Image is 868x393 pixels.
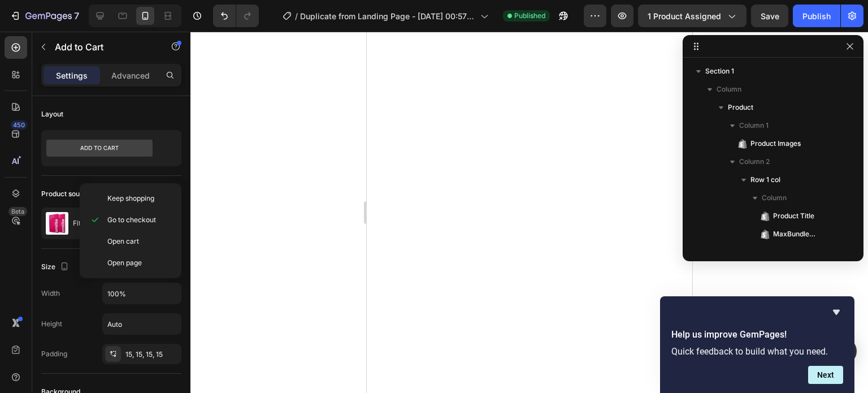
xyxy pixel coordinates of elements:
[5,5,84,27] button: 7
[773,247,803,258] span: Row 1 col
[739,156,770,167] span: Column 2
[56,70,88,81] p: Settings
[830,305,843,319] button: Hide survey
[41,288,60,299] div: Width
[728,102,753,113] span: Product
[514,11,545,21] span: Published
[73,219,144,227] p: Fita Clareadora Smilie
[107,258,142,268] span: Open page
[103,314,181,334] input: Auto
[671,305,843,384] div: Help us improve GemPages!
[705,66,734,77] span: Section 1
[8,207,27,216] div: Beta
[367,32,692,393] iframe: Design area
[107,236,139,247] span: Open cart
[300,10,476,22] span: Duplicate from Landing Page - [DATE] 00:57:23
[648,10,721,22] span: 1 product assigned
[74,9,79,23] p: 7
[55,40,151,54] p: Add to Cart
[213,5,259,27] div: Undo/Redo
[107,193,154,204] span: Keep shopping
[41,260,71,275] div: Size
[808,366,843,384] button: Next question
[111,70,150,81] p: Advanced
[295,10,298,22] span: /
[751,5,788,27] button: Save
[41,349,67,359] div: Padding
[773,228,816,240] span: MaxBundle ‑ Product Bundles
[773,210,814,222] span: Product Title
[671,346,843,357] p: Quick feedback to build what you need.
[41,109,63,119] div: Layout
[750,138,801,149] span: Product Images
[41,319,62,329] div: Height
[750,174,780,185] span: Row 1 col
[717,84,741,95] span: Column
[125,349,179,360] div: 15, 15, 15, 15
[762,192,787,204] span: Column
[107,215,156,225] span: Go to checkout
[761,11,779,21] span: Save
[103,283,181,304] input: Auto
[802,10,831,22] div: Publish
[11,120,27,129] div: 450
[671,328,843,342] h2: Help us improve GemPages!
[739,120,769,131] span: Column 1
[638,5,747,27] button: 1 product assigned
[793,5,840,27] button: Publish
[46,212,68,235] img: product feature img
[41,189,90,199] div: Product source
